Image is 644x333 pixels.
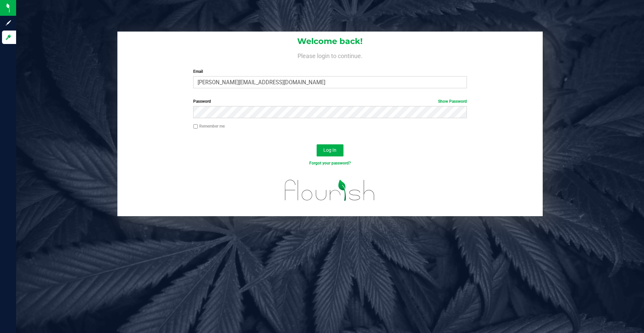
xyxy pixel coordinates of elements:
[117,51,543,59] h4: Please login to continue.
[323,147,336,153] span: Log In
[193,99,211,104] span: Password
[5,34,12,41] inline-svg: Log in
[193,68,467,75] label: Email
[193,124,198,129] input: Remember me
[117,37,543,46] h1: Welcome back!
[309,161,351,165] a: Forgot your password?
[5,19,12,26] inline-svg: Sign up
[438,99,467,104] a: Show Password
[193,123,225,129] label: Remember me
[277,173,383,207] img: flourish_logo.svg
[317,144,343,156] button: Log In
